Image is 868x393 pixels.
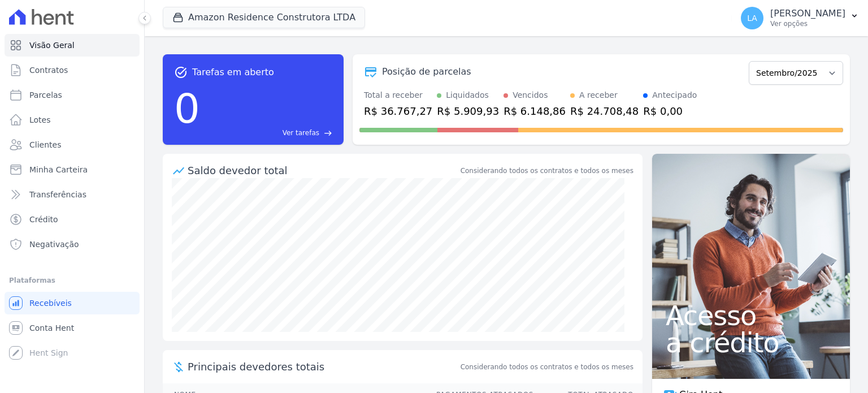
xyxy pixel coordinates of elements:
span: Contratos [29,64,68,76]
div: Vencidos [513,89,548,101]
span: east [324,129,332,137]
a: Transferências [5,183,140,206]
a: Conta Hent [5,317,140,339]
div: Considerando todos os contratos e todos os meses [461,166,633,176]
span: Clientes [29,139,61,150]
span: Crédito [29,214,58,225]
span: Acesso [666,302,836,329]
button: LA [PERSON_NAME] Ver opções [732,2,868,34]
a: Clientes [5,133,140,156]
a: Negativação [5,233,140,256]
a: Contratos [5,59,140,81]
span: Parcelas [29,89,62,101]
div: A receber [579,89,618,101]
div: R$ 0,00 [643,103,697,119]
span: LA [747,14,757,22]
span: Transferências [29,189,86,200]
button: Amazon Residence Construtora LTDA [163,7,365,28]
a: Crédito [5,208,140,231]
div: R$ 36.767,27 [364,103,432,119]
div: Plataformas [9,274,135,287]
a: Minha Carteira [5,158,140,181]
span: Lotes [29,114,51,126]
a: Parcelas [5,84,140,106]
span: Principais devedores totais [188,359,458,374]
span: Considerando todos os contratos e todos os meses [461,362,633,372]
p: [PERSON_NAME] [770,8,845,19]
span: Conta Hent [29,322,74,334]
span: Visão Geral [29,40,75,51]
p: Ver opções [770,19,845,28]
a: Recebíveis [5,292,140,314]
span: Negativação [29,239,79,250]
div: Total a receber [364,89,432,101]
div: Antecipado [652,89,697,101]
span: Tarefas em aberto [192,66,274,79]
span: Ver tarefas [283,128,319,138]
div: Posição de parcelas [382,65,471,79]
div: Saldo devedor total [188,163,458,178]
span: Recebíveis [29,297,72,309]
a: Lotes [5,109,140,131]
span: task_alt [174,66,188,79]
a: Visão Geral [5,34,140,57]
div: R$ 5.909,93 [437,103,499,119]
a: Ver tarefas east [205,128,332,138]
div: R$ 24.708,48 [570,103,639,119]
div: Liquidados [446,89,489,101]
span: Minha Carteira [29,164,88,175]
span: a crédito [666,329,836,356]
div: 0 [174,79,200,138]
div: R$ 6.148,86 [504,103,566,119]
